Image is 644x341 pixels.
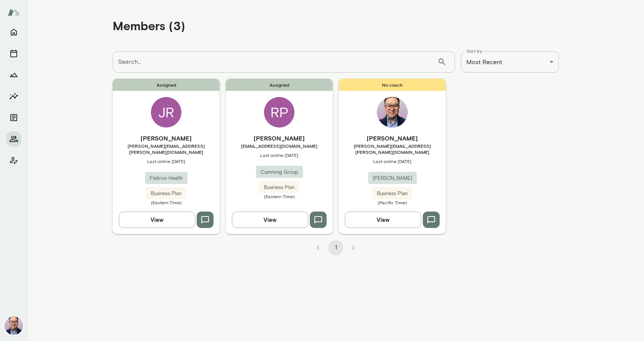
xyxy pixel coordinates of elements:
span: Last online [DATE] [113,158,220,164]
span: (Pacific Time) [339,199,446,205]
span: Business Plan [146,190,186,197]
button: View [345,212,421,228]
h6: [PERSON_NAME] [113,134,220,143]
button: page 1 [328,240,343,255]
span: [PERSON_NAME][EMAIL_ADDRESS][PERSON_NAME][DOMAIN_NAME] [113,143,220,155]
span: No coach [339,79,446,91]
button: View [232,212,308,228]
span: Assigned [226,79,333,91]
div: pagination [113,234,559,255]
span: Business Plan [259,184,299,191]
button: Members [6,131,21,147]
span: Assigned [113,79,220,91]
button: Documents [6,110,21,125]
label: Sort by [466,48,482,54]
span: Last online [DATE] [226,152,333,158]
button: View [119,212,195,228]
span: [EMAIL_ADDRESS][DOMAIN_NAME] [226,143,333,149]
button: Growth Plan [6,67,21,82]
h4: Members (3) [113,18,185,33]
h6: [PERSON_NAME] [226,134,333,143]
button: Client app [6,153,21,168]
div: JR [151,97,181,128]
div: Most Recent [461,51,559,73]
img: Valentin Wu [5,317,23,335]
img: Mento [8,5,20,19]
button: Home [6,24,21,40]
h6: [PERSON_NAME] [339,134,446,143]
span: Last online [DATE] [339,158,446,164]
span: [PERSON_NAME][EMAIL_ADDRESS][PERSON_NAME][DOMAIN_NAME] [339,143,446,155]
div: RP [264,97,294,128]
img: Valentin Wu [377,97,408,128]
span: Flatiron Health [145,175,188,182]
span: [PERSON_NAME] [368,175,417,182]
button: Sessions [6,46,21,61]
span: Cumming Group [256,168,303,176]
button: Insights [6,89,21,104]
nav: pagination navigation [309,240,362,255]
span: (Eastern Time) [113,199,220,205]
span: Business Plan [372,190,412,197]
span: (Eastern Time) [226,193,333,199]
